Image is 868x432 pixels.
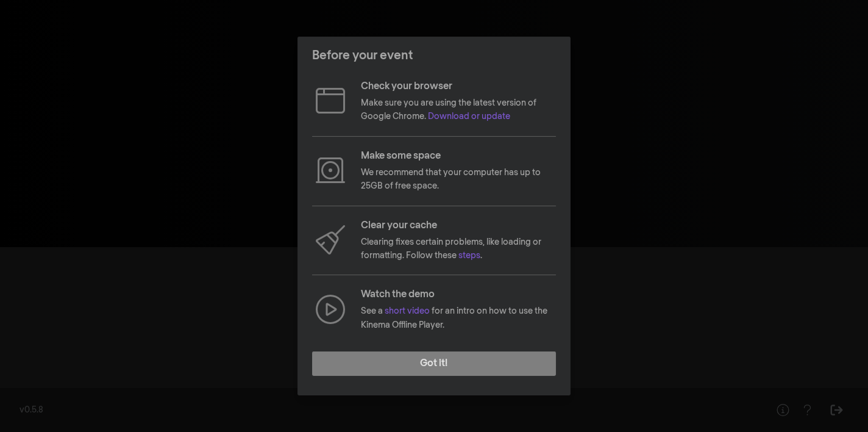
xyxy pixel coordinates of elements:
[361,287,556,302] p: Watch the demo
[458,251,480,260] a: steps
[361,166,556,193] p: We recommend that your computer has up to 25GB of free space.
[361,149,556,164] p: Make some space
[361,218,556,233] p: Clear your cache
[361,96,556,124] p: Make sure you are using the latest version of Google Chrome.
[297,37,571,74] header: Before your event
[361,304,556,332] p: See a for an intro on how to use the Kinema Offline Player.
[312,351,556,376] button: Got it!
[428,112,510,121] a: Download or update
[361,79,556,94] p: Check your browser
[361,236,556,263] p: Clearing fixes certain problems, like loading or formatting. Follow these .
[385,307,430,315] a: short video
